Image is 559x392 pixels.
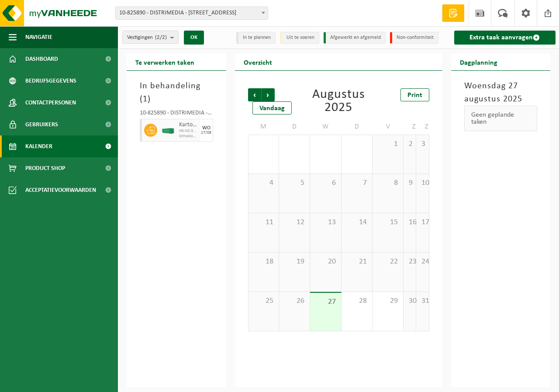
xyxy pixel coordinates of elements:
[252,101,292,114] div: Vandaag
[377,178,399,188] span: 8
[314,257,336,267] span: 20
[314,218,336,227] span: 13
[140,80,213,106] h3: In behandeling ( )
[342,119,373,135] td: D
[140,110,213,119] div: 10-825890 - DISTRIMEDIA - TIELT
[346,257,368,267] span: 21
[373,119,404,135] td: V
[155,35,167,40] count: (2/2)
[407,92,422,99] span: Print
[253,218,274,227] span: 11
[279,119,310,135] td: D
[421,178,424,188] span: 10
[346,218,368,227] span: 14
[280,32,319,44] li: Uit te voeren
[253,296,274,306] span: 25
[390,32,438,44] li: Non-conformiteit
[25,92,76,114] span: Contactpersonen
[408,139,411,149] span: 2
[25,48,58,70] span: Dashboard
[377,257,399,267] span: 22
[416,119,429,135] td: Z
[314,178,336,188] span: 6
[179,121,198,128] span: Karton/papier, los (bedrijven)
[122,31,179,44] button: Vestigingen(2/2)
[314,297,336,307] span: 27
[408,257,411,267] span: 23
[283,257,305,267] span: 19
[421,296,424,306] span: 31
[451,53,506,70] h2: Dagplanning
[346,296,368,306] span: 28
[421,139,424,149] span: 3
[253,178,274,188] span: 4
[184,31,204,45] button: OK
[421,218,424,227] span: 17
[127,53,203,70] h2: Te verwerken taken
[201,131,211,135] div: 27/08
[346,178,368,188] span: 7
[143,95,148,104] span: 1
[162,127,175,134] img: HK-XC-30-GN-00
[253,257,274,267] span: 18
[127,31,167,44] span: Vestigingen
[262,88,275,101] span: Volgende
[464,106,538,131] div: Geen geplande taken
[404,119,416,135] td: Z
[248,88,261,101] span: Vorige
[25,26,52,48] span: Navigatie
[283,296,305,306] span: 26
[248,119,279,135] td: M
[421,257,424,267] span: 24
[310,119,341,135] td: W
[25,179,96,201] span: Acceptatievoorwaarden
[377,296,399,306] span: 29
[202,125,210,131] div: WO
[377,139,399,149] span: 1
[116,7,268,19] span: 10-825890 - DISTRIMEDIA - 8700 TIELT, MEULEBEEKSESTEENWEG 20
[25,157,65,179] span: Product Shop
[324,32,386,44] li: Afgewerkt en afgemeld
[235,53,281,70] h2: Overzicht
[408,178,411,188] span: 9
[283,178,305,188] span: 5
[464,80,538,106] h3: Woensdag 27 augustus 2025
[408,218,411,227] span: 16
[25,114,58,135] span: Gebruikers
[400,88,429,101] a: Print
[236,32,276,44] li: In te plannen
[454,31,556,45] a: Extra taak aanvragen
[179,134,198,139] span: Omwisseling op aanvraag
[115,7,268,20] span: 10-825890 - DISTRIMEDIA - 8700 TIELT, MEULEBEEKSESTEENWEG 20
[179,128,198,134] span: HK-XC-30-G karton/papier, los (bedrijven)
[408,296,411,306] span: 30
[25,135,52,157] span: Kalender
[309,88,368,114] div: Augustus 2025
[283,218,305,227] span: 12
[377,218,399,227] span: 15
[25,70,76,92] span: Bedrijfsgegevens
